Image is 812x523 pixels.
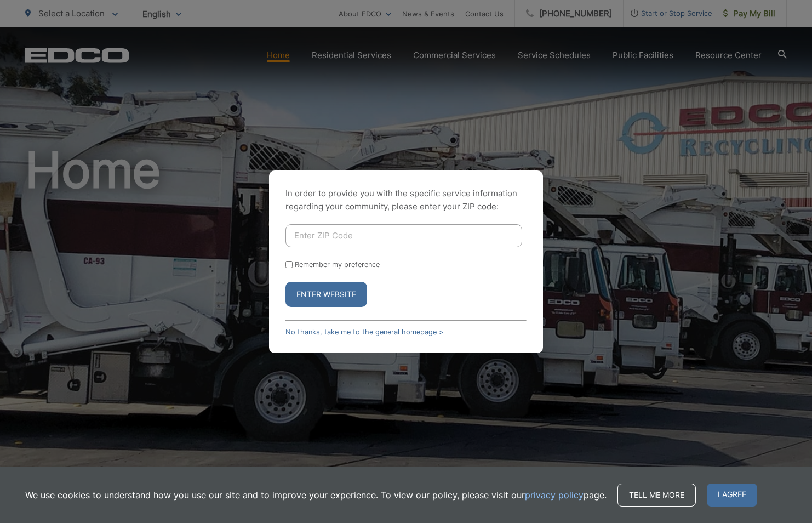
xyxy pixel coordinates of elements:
[617,484,696,507] a: Tell me more
[25,488,607,502] p: We use cookies to understand how you use our site and to improve your experience. To view our pol...
[285,328,443,336] a: No thanks, take me to the general homepage >
[285,187,527,213] p: In order to provide you with the specific service information regarding your community, please en...
[285,224,522,247] input: Enter ZIP Code
[295,260,380,269] label: Remember my preference
[707,484,757,507] span: I agree
[285,282,367,307] button: Enter Website
[525,488,584,502] a: privacy policy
